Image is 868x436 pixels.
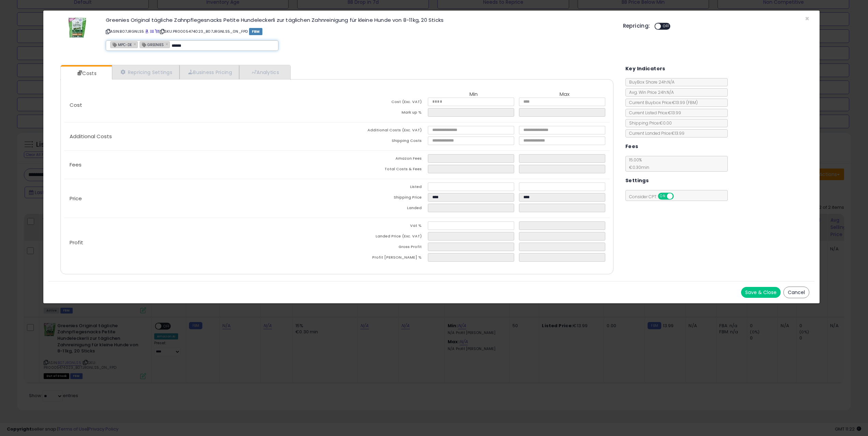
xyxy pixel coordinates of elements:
h3: Greenies Original tägliche Zahnpflegesnacks Petite Hundeleckerli zur täglichen Zahnreinigung für ... [106,17,612,23]
th: Max [519,91,610,98]
td: Amazon Fees [337,154,428,165]
a: Business Pricing [179,65,239,79]
a: × [133,41,138,47]
th: Min [428,91,519,98]
span: MPC-DE [111,42,132,47]
span: Current Landed Price: €13.99 [626,130,684,136]
h5: Fees [625,142,638,151]
td: Mark up % [337,108,428,119]
span: €0.30 min [626,164,649,170]
td: Additional Costs (Exc. VAT) [337,126,428,136]
span: €13.99 [672,100,698,105]
span: Current Buybox Price: [626,100,698,105]
td: Listed [337,183,428,193]
td: Landed [337,204,428,214]
span: Avg. Win Price 24h: N/A [626,89,674,95]
h5: Settings [625,176,649,185]
p: Cost [64,102,337,108]
span: GREENIES [140,42,164,47]
td: Gross Profit [337,243,428,253]
td: Total Costs & Fees [337,165,428,175]
td: Profit [PERSON_NAME] % [337,253,428,264]
td: Landed Price (Exc. VAT) [337,232,428,243]
h5: Key Indicators [625,64,665,73]
span: ON [659,193,667,199]
span: 15.00 % [626,157,649,170]
p: Price [64,196,337,201]
a: BuyBox page [145,29,149,34]
a: Repricing Settings [112,65,179,79]
td: Vat % [337,221,428,232]
span: BuyBox Share 24h: N/A [626,79,675,85]
p: Additional Costs [64,134,337,139]
button: Save & Close [741,287,781,298]
span: ( FBM ) [686,100,698,105]
td: Cost (Exc. VAT) [337,98,428,108]
p: ASIN: B07JRGNLS5 | SKU: PR0005474023_B07JRGNLS5_0N_FPD [106,26,612,37]
h5: Repricing: [623,23,650,29]
span: Current Listed Price: €13.99 [626,110,681,116]
span: OFF [661,24,672,29]
img: 51a5xPy34KL._SL60_.jpg [68,17,86,38]
td: Shipping Costs [337,136,428,147]
span: Consider CPT: [626,194,683,200]
a: All offer listings [150,29,154,34]
span: × [805,14,809,24]
td: Shipping Price [337,193,428,204]
span: OFF [672,193,683,199]
a: Costs [61,67,111,80]
a: Your listing only [155,29,159,34]
span: Shipping Price: €0.00 [626,120,672,126]
button: Cancel [783,287,809,298]
a: Analytics [239,65,290,79]
p: Fees [64,162,337,168]
p: Profit [64,240,337,245]
span: FBM [249,28,263,35]
a: × [165,41,170,47]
